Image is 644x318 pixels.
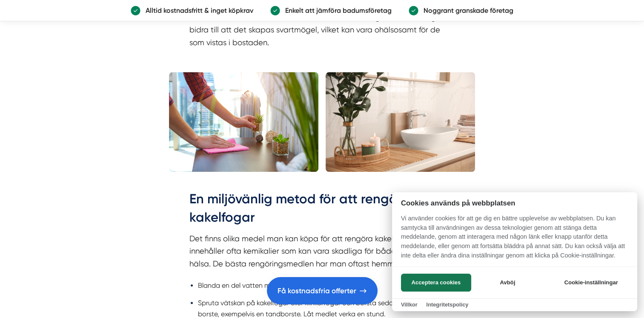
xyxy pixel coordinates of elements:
button: Acceptera cookies [401,274,471,292]
p: Vi använder cookies för att ge dig en bättre upplevelse av webbplatsen. Du kan samtycka till anvä... [392,214,637,266]
button: Avböj [474,274,541,292]
a: Villkor [401,301,418,308]
h2: Cookies används på webbplatsen [392,199,637,207]
a: Integritetspolicy [426,301,468,308]
button: Cookie-inställningar [554,274,628,292]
